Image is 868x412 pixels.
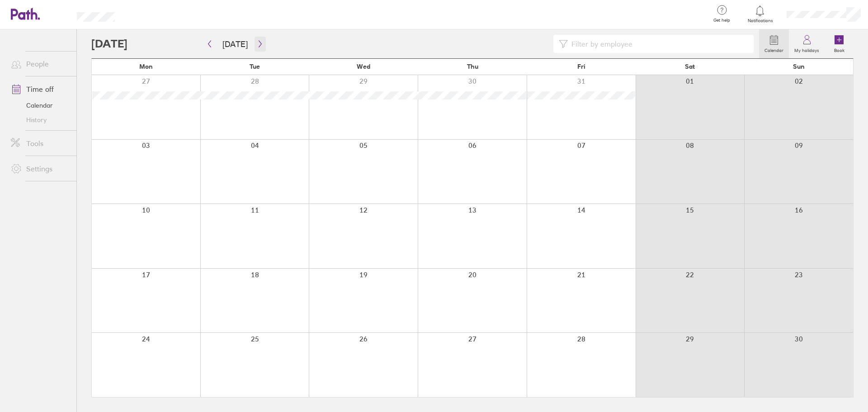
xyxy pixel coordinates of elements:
[685,63,695,70] span: Sat
[745,18,775,24] span: Notifications
[789,29,825,58] a: My holidays
[467,63,478,70] span: Thu
[357,63,370,70] span: Wed
[250,63,260,70] span: Tue
[215,37,255,52] button: [DATE]
[139,63,153,70] span: Mon
[577,63,585,70] span: Fri
[825,29,854,58] a: Book
[4,98,76,113] a: Calendar
[745,5,775,24] a: Notifications
[4,55,76,73] a: People
[4,134,76,152] a: Tools
[789,45,825,53] label: My holidays
[759,45,789,53] label: Calendar
[4,80,76,98] a: Time off
[793,63,805,70] span: Sun
[4,113,76,127] a: History
[4,160,76,178] a: Settings
[568,35,748,52] input: Filter by employee
[829,45,850,53] label: Book
[707,18,736,23] span: Get help
[759,29,789,58] a: Calendar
